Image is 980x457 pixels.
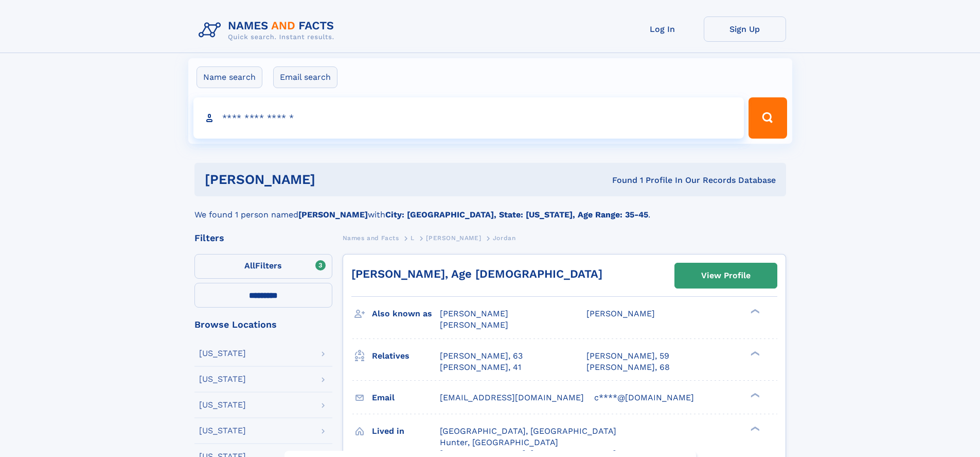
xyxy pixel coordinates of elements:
[748,425,760,432] div: ❯
[197,66,262,88] label: Name search
[586,309,655,318] span: [PERSON_NAME]
[701,264,751,287] div: View Profile
[426,234,481,242] span: [PERSON_NAME]
[194,196,786,221] div: We found 1 person named with .
[464,175,776,186] div: Found 1 Profile In Our Records Database
[273,66,337,88] label: Email search
[411,234,415,242] span: L
[440,426,616,436] span: [GEOGRAPHIC_DATA], [GEOGRAPHIC_DATA]
[440,437,558,447] span: Hunter, [GEOGRAPHIC_DATA]
[586,350,669,362] a: [PERSON_NAME], 59
[199,349,246,358] div: [US_STATE]
[194,233,332,243] div: Filters
[193,97,744,139] input: search input
[372,389,440,407] h3: Email
[351,267,602,280] a: [PERSON_NAME], Age [DEMOGRAPHIC_DATA]
[205,173,464,186] h1: [PERSON_NAME]
[440,393,584,402] span: [EMAIL_ADDRESS][DOMAIN_NAME]
[440,350,523,362] a: [PERSON_NAME], 63
[199,427,246,435] div: [US_STATE]
[372,422,440,440] h3: Lived in
[440,362,521,373] a: [PERSON_NAME], 41
[244,261,255,270] span: All
[372,347,440,365] h3: Relatives
[621,16,704,42] a: Log In
[440,309,508,318] span: [PERSON_NAME]
[675,263,777,288] a: View Profile
[749,97,787,139] button: Search Button
[586,362,670,373] a: [PERSON_NAME], 68
[194,254,332,279] label: Filters
[704,16,786,42] a: Sign Up
[440,320,508,330] span: [PERSON_NAME]
[343,231,399,244] a: Names and Facts
[426,231,481,244] a: [PERSON_NAME]
[199,375,246,383] div: [US_STATE]
[372,305,440,323] h3: Also known as
[385,210,648,219] b: City: [GEOGRAPHIC_DATA], State: [US_STATE], Age Range: 35-45
[493,234,516,242] span: Jordan
[298,210,368,219] b: [PERSON_NAME]
[748,308,760,315] div: ❯
[411,231,415,244] a: L
[748,350,760,357] div: ❯
[194,16,343,44] img: Logo Names and Facts
[194,320,332,329] div: Browse Locations
[199,401,246,409] div: [US_STATE]
[748,392,760,398] div: ❯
